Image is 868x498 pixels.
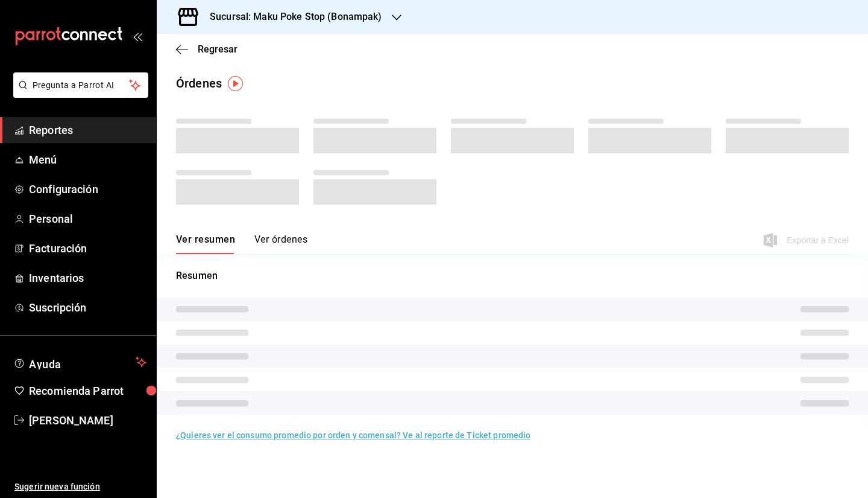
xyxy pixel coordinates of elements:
button: Ver órdenes [254,234,307,254]
button: Pregunta a Parrot AI [13,72,148,98]
span: Reportes [29,122,146,138]
a: Pregunta a Parrot AI [8,88,148,100]
span: Pregunta a Parrot AI [33,79,130,92]
span: Personal [29,211,146,227]
span: Facturación [29,240,146,257]
span: Inventarios [29,270,146,286]
img: Tooltip marker [228,76,243,91]
span: Configuración [29,181,146,197]
span: Recomienda Parrot [29,383,146,399]
div: navigation tabs [176,234,307,254]
span: Suscripción [29,299,146,316]
button: Regresar [176,43,237,55]
span: Menú [29,152,146,168]
span: Regresar [198,43,237,55]
span: Ayuda [29,355,131,369]
span: Sugerir nueva función [14,480,146,493]
a: ¿Quieres ver el consumo promedio por orden y comensal? Ve al reporte de Ticket promedio [176,430,530,440]
div: Órdenes [176,74,222,92]
h3: Sucursal: Maku Poke Stop (Bonampak) [200,10,382,24]
p: Resumen [176,269,849,283]
span: [PERSON_NAME] [29,412,146,429]
button: Ver resumen [176,234,235,254]
button: open_drawer_menu [133,31,142,41]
